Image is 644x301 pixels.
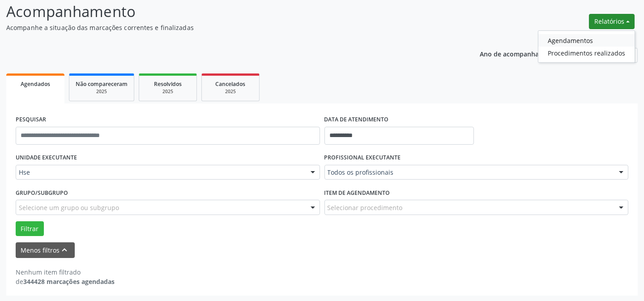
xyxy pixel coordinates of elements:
[216,80,246,88] span: Cancelados
[21,80,50,88] span: Agendados
[16,267,115,277] div: Nenhum item filtrado
[208,88,253,95] div: 2025
[19,168,302,177] span: Hse
[6,0,448,23] p: Acompanhamento
[16,113,46,127] label: PESQUISAR
[6,23,448,32] p: Acompanhe a situação das marcações correntes e finalizadas
[589,14,635,29] button: Relatórios
[154,80,182,88] span: Resolvidos
[145,88,190,95] div: 2025
[324,113,389,127] label: DATA DE ATENDIMENTO
[538,34,635,47] a: Agendamentos
[538,47,635,59] a: Procedimentos realizados
[328,168,610,177] span: Todos os profissionais
[480,48,559,59] p: Ano de acompanhamento
[60,245,70,255] i: keyboard_arrow_up
[76,88,128,95] div: 2025
[23,277,115,286] strong: 344428 marcações agendadas
[16,151,77,165] label: UNIDADE EXECUTANTE
[324,151,401,165] label: PROFISSIONAL EXECUTANTE
[16,186,68,200] label: Grupo/Subgrupo
[16,221,44,236] button: Filtrar
[76,80,128,88] span: Não compareceram
[16,242,75,258] button: Menos filtroskeyboard_arrow_up
[538,30,635,63] ul: Relatórios
[324,186,390,200] label: Item de agendamento
[19,203,119,212] span: Selecione um grupo ou subgrupo
[16,277,115,286] div: de
[328,203,403,212] span: Selecionar procedimento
